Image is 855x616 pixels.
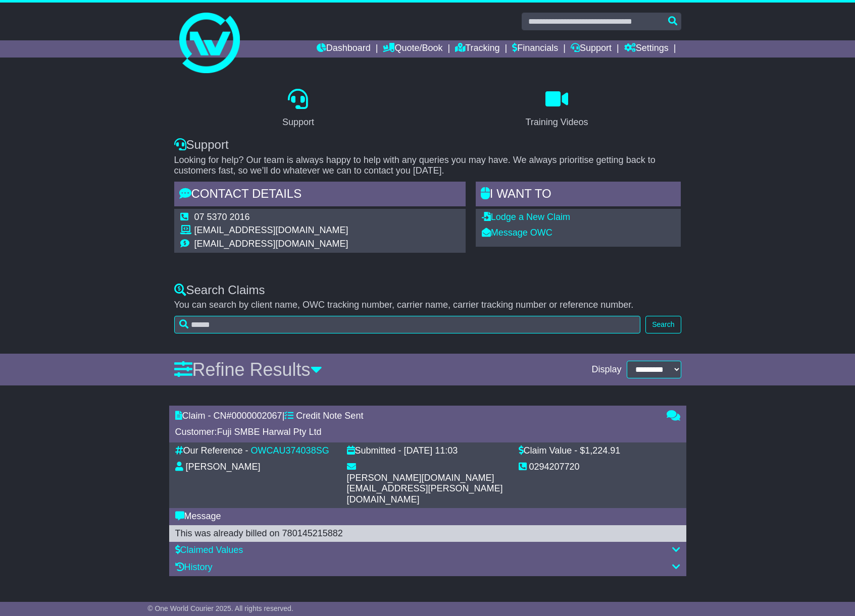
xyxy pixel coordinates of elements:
[174,359,322,380] a: Refine Results
[580,445,620,457] div: $1,224.91
[175,545,243,555] a: Claimed Values
[175,445,248,457] div: Our Reference -
[591,364,621,375] span: Display
[174,138,681,152] div: Support
[251,445,329,456] a: OWCAU374038SG
[317,40,371,58] a: Dashboard
[347,473,509,506] div: [PERSON_NAME][DOMAIN_NAME][EMAIL_ADDRESS][PERSON_NAME][DOMAIN_NAME]
[296,411,363,421] span: Credit Note Sent
[175,528,680,539] div: This was already billed on 780145215882
[282,116,314,129] div: Support
[175,411,657,422] div: Claim - CN# |
[175,427,657,438] div: Customer:
[175,545,680,556] div: Claimed Values
[525,116,588,129] div: Training Videos
[174,182,466,209] div: Contact Details
[194,225,348,239] td: [EMAIL_ADDRESS][DOMAIN_NAME]
[217,427,322,437] span: Fuji SMBE Harwal Pty Ltd
[519,445,578,457] div: Claim Value -
[645,316,681,333] button: Search
[624,40,669,58] a: Settings
[276,85,321,133] a: Support
[455,40,499,58] a: Tracking
[175,562,213,572] a: History
[232,411,282,421] span: 0000002067
[186,462,261,473] div: [PERSON_NAME]
[175,562,680,573] div: History
[174,300,681,311] p: You can search by client name, OWC tracking number, carrier name, carrier tracking number or refe...
[147,604,293,612] span: © One World Courier 2025. All rights reserved.
[194,239,348,250] td: [EMAIL_ADDRESS][DOMAIN_NAME]
[529,462,580,473] div: 0294207720
[512,40,558,58] a: Financials
[194,212,348,226] td: 07 5370 2016
[347,445,401,457] div: Submitted -
[482,228,552,238] a: Message OWC
[571,40,612,58] a: Support
[175,511,680,522] div: Message
[482,212,570,222] a: Lodge a New Claim
[174,155,681,177] p: Looking for help? Our team is always happy to help with any queries you may have. We always prior...
[476,182,681,209] div: I WANT to
[383,40,442,58] a: Quote/Book
[404,445,458,457] div: [DATE] 11:03
[519,85,594,133] a: Training Videos
[174,283,681,298] div: Search Claims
